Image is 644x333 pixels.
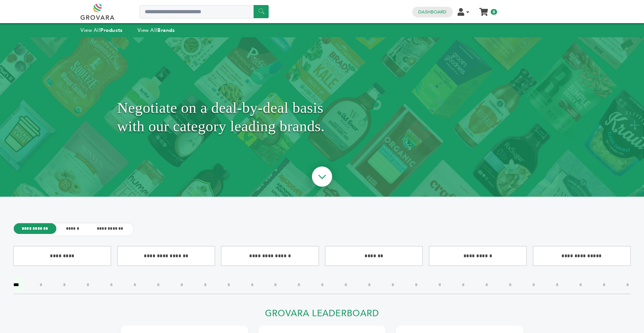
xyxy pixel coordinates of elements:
[140,5,269,18] input: Search a product or brand...
[491,9,497,15] span: 0
[304,160,340,195] img: ourBrandsHeroArrow.png
[418,9,446,15] a: Dashboard
[157,27,175,34] strong: Brands
[138,27,175,34] a: View AllBrands
[100,27,122,34] strong: Products
[80,27,123,34] a: View AllProducts
[480,6,488,13] a: My Cart
[121,308,523,323] h2: Grovara Leaderboard
[117,54,527,180] h1: Negotiate on a deal-by-deal basis with our category leading brands.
